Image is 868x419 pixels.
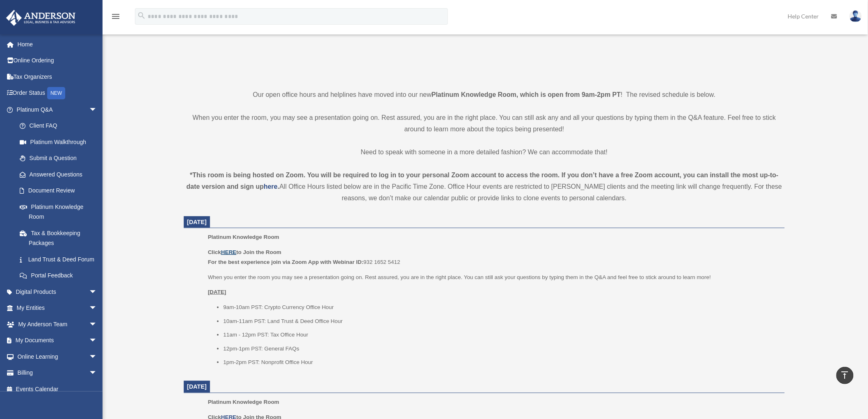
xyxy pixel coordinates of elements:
div: NEW [47,87,65,99]
strong: Platinum Knowledge Room, which is open from 9am-2pm PT [432,91,621,98]
a: Order StatusNEW [6,85,110,102]
strong: *This room is being hosted on Zoom. You will be required to log in to your personal Zoom account ... [186,172,779,190]
a: Document Review [11,183,110,199]
a: HERE [221,249,236,255]
li: 1pm-2pm PST: Nonprofit Office Hour [223,357,779,367]
a: My Anderson Teamarrow_drop_down [6,316,110,332]
p: Our open office hours and helplines have moved into our new ! The revised schedule is below. [184,89,785,101]
a: My Documentsarrow_drop_down [6,332,110,349]
a: Portal Feedback [11,268,110,284]
a: Online Learningarrow_drop_down [6,348,110,365]
i: vertical_align_top [840,370,850,380]
a: menu [111,14,121,21]
span: arrow_drop_down [89,284,105,300]
a: Billingarrow_drop_down [6,365,110,381]
li: 9am-10am PST: Crypto Currency Office Hour [223,302,779,312]
span: Platinum Knowledge Room [208,399,279,405]
li: 10am-11am PST: Land Trust & Deed Office Hour [223,316,779,326]
p: Need to speak with someone in a more detailed fashion? We can accommodate that! [184,147,785,158]
p: When you enter the room you may see a presentation going on. Rest assured, you are in the right p... [208,272,779,282]
p: When you enter the room, you may see a presentation going on. Rest assured, you are in the right ... [184,112,785,135]
p: 932 1652 5412 [208,247,779,267]
span: arrow_drop_down [89,316,105,333]
img: Anderson Advisors Platinum Portal [4,10,78,26]
a: Platinum Walkthrough [11,134,110,150]
span: [DATE] [187,383,207,390]
img: User Pic [850,10,862,22]
b: Click to Join the Room [208,249,281,255]
span: arrow_drop_down [89,348,105,365]
a: here [264,183,278,190]
span: arrow_drop_down [89,101,105,118]
span: Platinum Knowledge Room [208,234,279,240]
a: Tax Organizers [6,69,110,85]
span: [DATE] [187,219,207,225]
u: [DATE] [208,289,226,295]
a: Land Trust & Deed Forum [11,251,110,268]
b: For the best experience join via Zoom App with Webinar ID: [208,259,363,265]
a: Home [6,36,110,53]
span: arrow_drop_down [89,300,105,317]
a: Events Calendar [6,381,110,397]
i: search [137,11,146,20]
strong: . [278,183,279,190]
li: 12pm-1pm PST: General FAQs [223,344,779,354]
li: 11am - 12pm PST: Tax Office Hour [223,330,779,340]
a: Online Ordering [6,53,110,69]
a: Platinum Q&Aarrow_drop_down [6,101,110,118]
div: All Office Hours listed below are in the Pacific Time Zone. Office Hour events are restricted to ... [184,169,785,204]
a: vertical_align_top [836,367,854,384]
a: Answered Questions [11,166,110,183]
a: My Entitiesarrow_drop_down [6,300,110,316]
a: Client FAQ [11,118,110,134]
i: menu [111,11,121,21]
span: arrow_drop_down [89,332,105,349]
span: arrow_drop_down [89,365,105,382]
a: Digital Productsarrow_drop_down [6,284,110,300]
a: Tax & Bookkeeping Packages [11,225,110,251]
a: Platinum Knowledge Room [11,199,105,225]
a: Submit a Question [11,150,110,167]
